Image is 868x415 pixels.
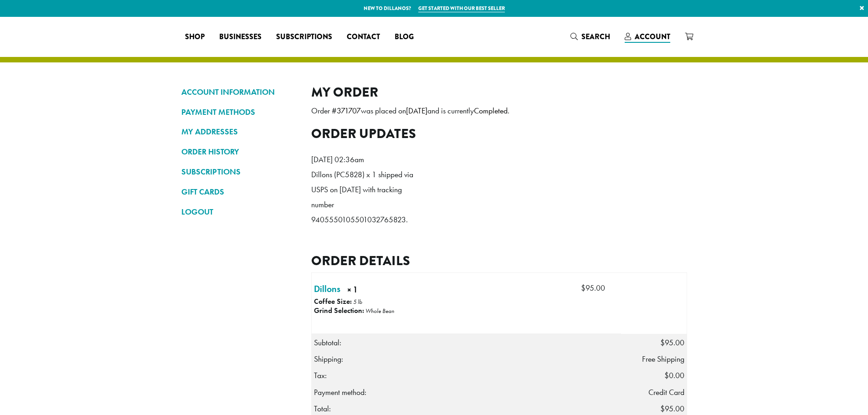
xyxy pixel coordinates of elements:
h2: Order details [311,253,687,269]
span: Blog [395,31,414,43]
a: Get started with our best seller [418,5,505,12]
mark: 371707 [337,106,361,116]
a: Shop [178,30,212,44]
span: $ [664,370,669,380]
strong: Grind Selection: [314,306,364,315]
span: Subscriptions [276,31,332,43]
strong: Coffee Size: [314,297,352,306]
a: SUBSCRIPTIONS [181,164,298,179]
p: Dillons (PC5828) x 1 shipped via USPS on [DATE] with tracking number 9405550105501032765823. [311,167,416,227]
span: Search [581,31,610,42]
p: 5 lb [353,298,362,306]
h2: My Order [311,84,687,100]
a: ORDER HISTORY [181,144,298,159]
span: Contact [347,31,380,43]
span: 0.00 [664,370,684,380]
p: Order # was placed on and is currently . [311,103,687,118]
a: ACCOUNT INFORMATION [181,84,298,100]
span: 95.00 [660,404,684,414]
th: Shipping: [311,351,621,367]
span: Shop [185,31,205,43]
p: Whole Bean [365,307,394,315]
h2: Order updates [311,126,687,142]
mark: [DATE] [406,106,427,116]
td: Credit Card [621,384,687,400]
span: 95.00 [660,338,684,348]
td: Free Shipping [621,351,687,367]
span: Account [635,31,670,42]
a: GIFT CARDS [181,184,298,200]
a: MY ADDRESSES [181,124,298,139]
a: PAYMENT METHODS [181,104,298,120]
span: Businesses [219,31,262,43]
span: $ [581,283,586,293]
p: [DATE] 02:36am [311,152,416,167]
a: Dillons [314,282,340,296]
bdi: 95.00 [581,283,605,293]
th: Tax: [311,367,621,384]
strong: × 1 [347,284,385,298]
th: Subtotal: [311,334,621,351]
span: $ [660,404,665,414]
span: $ [660,338,665,348]
a: Search [563,29,617,44]
th: Payment method: [311,384,621,400]
a: LOGOUT [181,204,298,220]
mark: Completed [474,106,508,116]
